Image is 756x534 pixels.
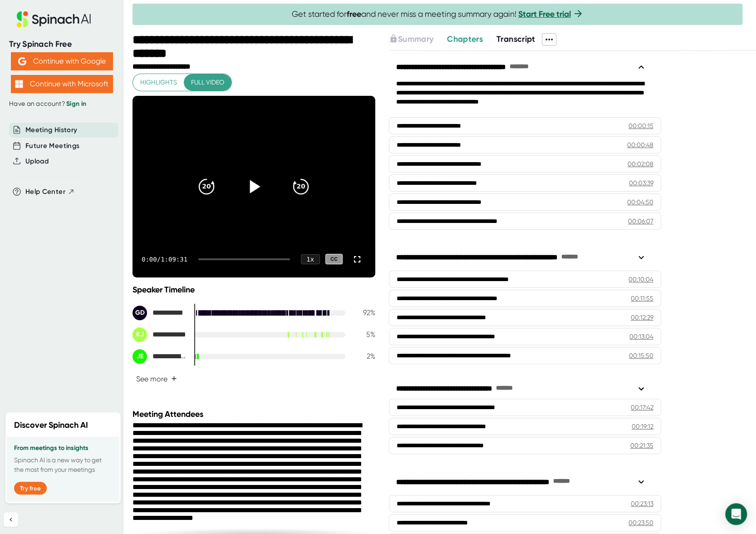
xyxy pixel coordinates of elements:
div: 00:03:39 [629,178,653,188]
button: Summary [389,33,433,45]
button: Highlights [133,74,184,91]
p: Spinach AI is a new way to get the most from your meetings [14,455,112,475]
div: 00:12:29 [631,313,653,322]
div: 5 % [353,330,375,339]
div: Kadian Jones [133,327,187,342]
div: 00:17:42 [631,403,653,412]
button: See more+ [133,371,181,387]
div: Try Spinach Free [9,39,114,49]
div: Open Intercom Messenger [725,503,747,525]
img: Aehbyd4JwY73AAAAAElFTkSuQmCC [18,57,26,65]
h2: Discover Spinach AI [14,419,88,431]
div: CC [325,254,343,264]
div: GD [133,306,147,320]
button: Chapters [447,33,483,45]
div: 00:23:50 [628,518,653,527]
div: 00:23:13 [631,499,653,508]
div: 00:19:12 [632,422,653,431]
span: Transcript [496,34,535,44]
div: 00:06:07 [628,217,653,226]
div: 92 % [353,308,375,317]
span: Full video [191,77,224,88]
div: 00:21:35 [630,441,653,450]
div: 1 x [301,254,320,264]
button: Continue with Google [11,52,113,70]
div: 00:04:50 [627,198,653,207]
button: Meeting History [25,125,77,135]
div: Jordan Engelking [133,349,187,364]
button: Future Meetings [25,141,79,151]
h3: From meetings to insights [14,445,112,452]
span: Highlights [140,77,177,88]
b: free [347,9,361,19]
div: 0:00 / 1:09:31 [142,256,187,263]
div: Have an account? [9,100,114,108]
div: 2 % [353,352,375,361]
button: Continue with Microsoft [11,75,113,93]
div: 00:11:55 [631,294,653,303]
a: Sign in [66,100,86,108]
div: Meeting Attendees [133,409,378,419]
div: KJ [133,327,147,342]
button: Collapse sidebar [4,512,18,527]
div: 00:15:50 [629,351,653,360]
button: Help Center [25,187,75,197]
div: 00:00:48 [627,140,653,149]
span: + [171,375,177,382]
button: Transcript [496,33,535,45]
div: 00:00:15 [628,121,653,130]
a: Start Free trial [518,9,571,19]
span: Chapters [447,34,483,44]
span: Get started for and never miss a meeting summary again! [292,9,584,20]
div: Guay, Denis [133,306,187,320]
span: Help Center [25,187,65,197]
span: Summary [398,34,433,44]
div: Speaker Timeline [133,285,375,295]
div: JE [133,349,147,364]
div: 00:02:08 [628,159,653,168]
button: Upload [25,156,49,167]
div: 00:13:04 [629,332,653,341]
button: Full video [184,74,231,91]
div: Upgrade to access [389,33,447,46]
button: Try free [14,482,47,494]
div: 00:10:04 [628,275,653,284]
